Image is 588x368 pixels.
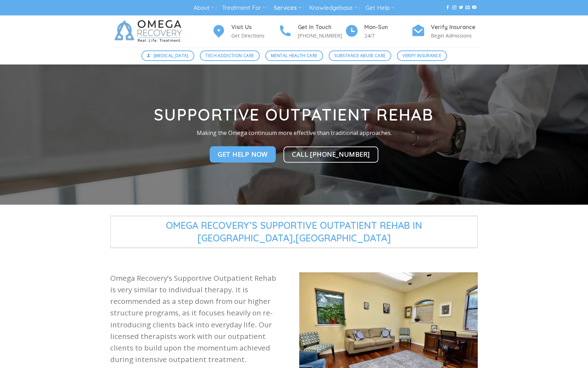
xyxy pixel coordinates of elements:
span: Verify Insurance [402,52,441,59]
p: Begin Admissions [431,32,478,40]
a: Knowledgebase [309,1,357,14]
a: Treatment For [222,1,266,14]
strong: Supportive Outpatient Rehab [154,104,434,125]
a: About [194,1,214,14]
span: [MEDICAL_DATA] [154,52,189,59]
a: Verify Insurance [397,50,447,61]
p: 24/7 [364,32,411,40]
a: Follow on Twitter [459,5,463,10]
a: Mental Health Care [265,50,323,61]
span: Tech Addiction Care [205,52,254,59]
h4: Verify Insurance [431,23,478,32]
h4: Get In Touch [298,23,345,32]
span: Get Help Now [218,149,268,159]
a: Get In Touch [PHONE_NUMBER] [278,23,345,40]
span: Substance Abuse Care [334,52,385,59]
a: Follow on Instagram [452,5,456,10]
a: Substance Abuse Care [329,50,391,61]
a: Get Help [365,1,394,14]
a: Get Help Now [210,146,276,163]
a: Follow on YouTube [472,5,476,10]
a: Send us an email [465,5,470,10]
p: Making the Omega continuum more effective than traditional approaches. [133,129,455,138]
img: Omega Recovery [110,15,189,47]
a: Services [274,1,301,14]
h4: Mon-Sun [364,23,411,32]
a: [MEDICAL_DATA] [141,50,195,61]
p: Get Directions [231,32,278,40]
span: CALL [PHONE_NUMBER] [292,149,370,159]
a: Follow on Facebook [446,5,450,10]
a: Visit Us Get Directions [212,23,278,40]
a: Verify Insurance Begin Admissions [411,23,478,40]
span: Mental Health Care [271,52,317,59]
span: Omega Recovery’s Supportive Outpatient Rehab in [GEOGRAPHIC_DATA],[GEOGRAPHIC_DATA] [110,216,478,248]
h4: Visit Us [231,23,278,32]
p: Omega Recovery’s Supportive Outpatient Rehab is very similar to individual therapy. It is recomme... [110,272,289,366]
a: Tech Addiction Care [200,50,260,61]
a: CALL [PHONE_NUMBER] [283,146,378,163]
p: [PHONE_NUMBER] [298,32,345,40]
